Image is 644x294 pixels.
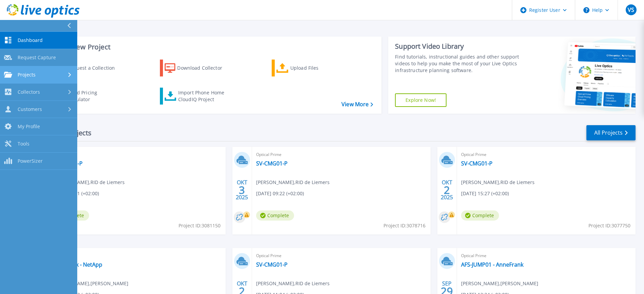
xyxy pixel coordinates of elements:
span: Complete [461,210,499,221]
span: Customers [18,106,42,112]
span: [PERSON_NAME] , RID de Liemers [51,179,125,186]
span: Project ID: 3078716 [383,222,425,229]
span: NetApp [51,252,222,259]
a: Request a Collection [48,60,124,76]
a: AFS-JUMP01 - AnneFrank [461,261,523,268]
div: OKT 2025 [440,178,453,202]
a: Cloud Pricing Calculator [48,88,124,105]
span: [DATE] 09:22 (+02:00) [256,190,304,197]
span: My Profile [18,123,40,130]
div: Support Video Library [395,42,521,51]
span: [PERSON_NAME] , [PERSON_NAME] [51,280,128,287]
a: Explore Now! [395,93,446,107]
a: SV-CMG01-P [256,160,288,167]
span: 2 [444,187,450,193]
a: View More [341,101,373,108]
span: [PERSON_NAME] , RID de Liemers [256,179,330,186]
span: [PERSON_NAME] , RID de Liemers [256,280,330,287]
span: [PERSON_NAME] , [PERSON_NAME] [461,280,538,287]
span: Project ID: 3081150 [179,222,221,229]
div: Request a Collection [67,61,122,75]
div: OKT 2025 [235,178,248,202]
span: Dashboard [18,37,43,43]
div: Download Collector [177,61,231,75]
div: Cloud Pricing Calculator [66,89,121,103]
span: [PERSON_NAME] , RID de Liemers [461,179,535,186]
span: VS [628,7,634,13]
span: [DATE] 15:27 (+02:00) [461,190,509,197]
a: Download Collector [160,60,235,76]
span: Collectors [18,89,40,95]
span: Optical Prime [461,252,631,259]
span: Optical Prime [461,151,631,158]
span: Request Capture [18,54,56,61]
span: Optical Prime [51,151,222,158]
span: Tools [18,141,29,147]
span: Optical Prime [256,151,427,158]
span: Project ID: 3077750 [588,222,630,229]
div: Import Phone Home CloudIQ Project [178,89,231,103]
span: 2 [239,288,245,294]
span: Complete [256,210,294,221]
a: Upload Files [272,60,347,76]
h3: Start a New Project [48,43,373,51]
a: SV-CMG01-P [461,160,493,167]
a: All Projects [586,125,636,140]
span: 29 [441,288,453,294]
span: Optical Prime [256,252,427,259]
span: Projects [18,72,36,78]
a: SV-CMG01-P [256,261,288,268]
div: Upload Files [290,61,345,75]
div: Find tutorials, instructional guides and other support videos to help you make the most of your L... [395,53,521,74]
span: 3 [239,187,245,193]
span: PowerSizer [18,158,43,164]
